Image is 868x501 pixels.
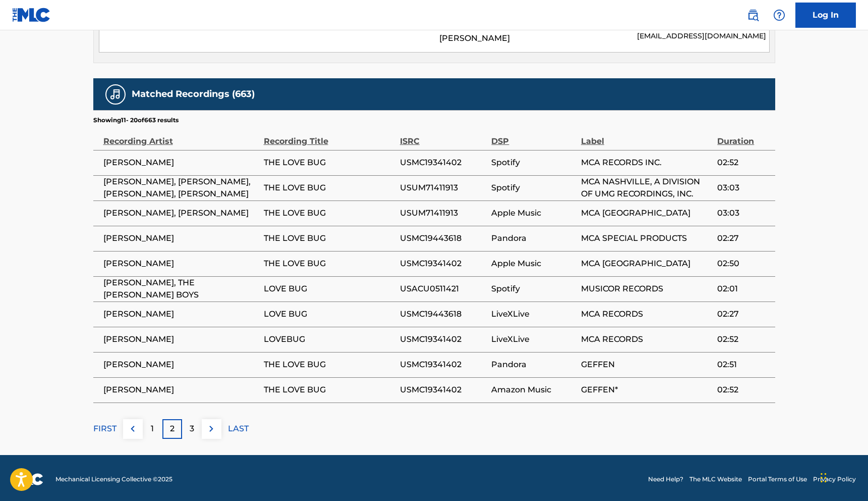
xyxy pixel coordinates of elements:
span: MCA RECORDS [581,333,712,345]
a: Public Search [743,5,763,25]
div: ISRC [400,125,487,147]
iframe: Chat Widget [818,453,868,501]
span: 03:03 [717,182,770,194]
span: 02:52 [717,157,770,169]
span: USMC19443618 [400,308,487,320]
p: LAST [228,423,249,435]
span: Apple Music [491,258,575,270]
span: 02:52 [717,333,770,345]
span: LiveXLive [491,333,575,345]
span: GEFFEN* [581,384,712,396]
span: [PERSON_NAME] [103,384,259,396]
div: Drag [821,463,827,493]
a: Privacy Policy [813,475,856,484]
span: [PERSON_NAME] [103,232,259,244]
span: [PERSON_NAME] [103,359,259,371]
span: USUM71411913 [400,182,487,194]
span: 02:50 [717,258,770,270]
a: The MLC Website [689,475,742,484]
span: 02:01 [717,283,770,295]
div: Label [581,125,712,147]
span: 03:03 [717,207,770,219]
span: USMC19341402 [400,359,487,371]
span: USMC19443618 [400,232,487,244]
div: Duration [717,125,770,147]
p: FIRST [93,423,117,435]
span: Mechanical Licensing Collective © 2025 [55,475,172,484]
span: THE LOVE BUG [264,157,395,169]
span: [PERSON_NAME] [103,157,259,169]
span: Spotify [491,182,575,194]
p: 1 [151,423,154,435]
span: Apple Music [491,207,575,219]
p: 3 [190,423,194,435]
div: DSP [491,125,575,147]
img: search [747,9,759,21]
span: GEFFEN [581,359,712,371]
span: [PERSON_NAME], [PERSON_NAME] [103,207,259,219]
span: USMC19341402 [400,258,487,270]
p: Showing 11 - 20 of 663 results [93,116,179,125]
span: THE LOVE BUG [264,384,395,396]
span: [PERSON_NAME] [103,258,259,270]
div: Help [769,5,789,25]
span: USUM71411913 [400,207,487,219]
span: LOVE BUG [264,308,395,320]
span: USMC19341402 [400,333,487,345]
span: THE LOVE BUG [264,182,395,194]
span: USMC19341402 [400,384,487,396]
span: Pandora [491,232,575,244]
span: THE LOVE BUG [264,359,395,371]
span: Spotify [491,157,575,169]
img: MLC Logo [12,8,51,22]
img: left [127,423,139,435]
span: MUSICOR RECORDS [581,283,712,295]
span: [PERSON_NAME], [PERSON_NAME], [PERSON_NAME], [PERSON_NAME] [103,176,259,200]
span: THE LOVE BUG [264,207,395,219]
span: USACU0511421 [400,283,487,295]
span: 02:27 [717,308,770,320]
a: Portal Terms of Use [748,475,807,484]
span: Spotify [491,283,575,295]
span: [PERSON_NAME] [103,333,259,345]
a: Log In [795,3,856,28]
span: 02:51 [717,359,770,371]
p: 2 [170,423,175,435]
span: 02:52 [717,384,770,396]
span: LOVE BUG [264,283,395,295]
span: THE LOVE BUG [264,258,395,270]
span: Pandora [491,359,575,371]
span: 02:27 [717,232,770,244]
div: Recording Title [264,125,395,147]
span: LiveXLive [491,308,575,320]
span: Amazon Music [491,384,575,396]
span: [PERSON_NAME] [103,308,259,320]
span: MCA RECORDS INC. [581,157,712,169]
span: MCA [GEOGRAPHIC_DATA] [581,207,712,219]
img: Matched Recordings [109,88,122,101]
span: LOVEBUG [264,333,395,345]
span: USMC19341402 [400,157,487,169]
img: help [773,9,785,21]
p: [EMAIL_ADDRESS][DOMAIN_NAME] [637,31,769,41]
span: [PERSON_NAME], THE [PERSON_NAME] BOYS [103,277,259,301]
span: MCA SPECIAL PRODUCTS [581,232,712,244]
h5: Matched Recordings (663) [132,88,255,100]
span: MCA [GEOGRAPHIC_DATA] [581,258,712,270]
span: MCA RECORDS [581,308,712,320]
img: right [205,423,217,435]
span: MCA NASHVILLE, A DIVISION OF UMG RECORDINGS, INC. [581,176,712,200]
a: Need Help? [648,475,683,484]
div: Recording Artist [103,125,259,147]
span: THE LOVE BUG [264,232,395,244]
